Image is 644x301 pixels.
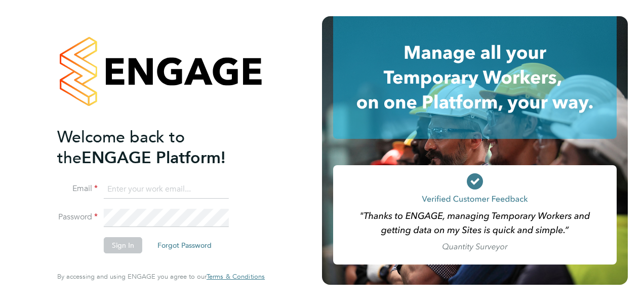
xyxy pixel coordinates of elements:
[57,127,185,168] span: Welcome back to the
[207,273,265,281] a: Terms & Conditions
[57,183,98,194] label: Email
[57,212,98,222] label: Password
[149,237,220,253] button: Forgot Password
[104,180,229,199] input: Enter your work email...
[57,127,255,168] h2: ENGAGE Platform!
[57,272,265,281] span: By accessing and using ENGAGE you agree to our
[207,272,265,281] span: Terms & Conditions
[104,237,142,253] button: Sign In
